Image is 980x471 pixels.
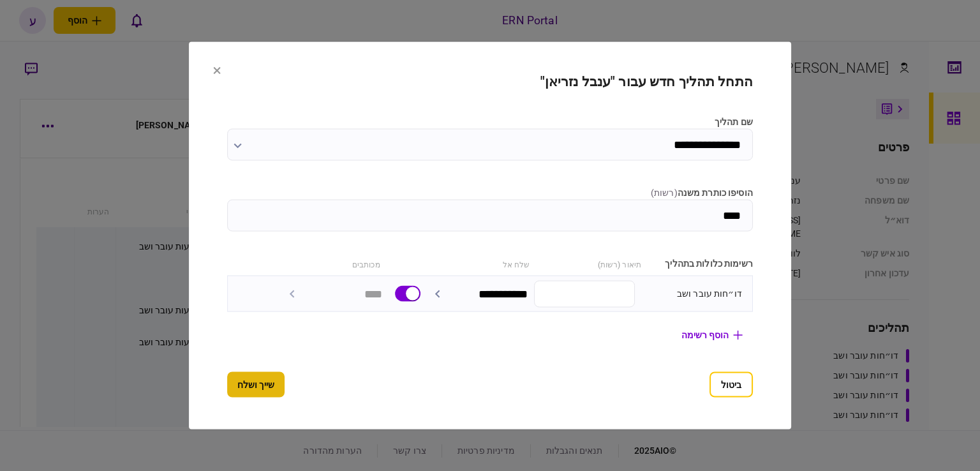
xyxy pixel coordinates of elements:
[641,287,742,301] div: דו״חות עובר ושב
[648,257,753,271] div: רשימות כלולות בתהליך
[709,372,753,398] button: ביטול
[227,200,753,232] input: הוסיפו כותרת משנה
[227,186,753,200] label: הוסיפו כותרת משנה
[651,188,678,198] span: ( רשות )
[227,116,753,129] label: שם תהליך
[425,257,530,271] div: שלח אל
[227,372,285,398] button: שייך ושלח
[227,74,753,90] h2: התחל תהליך חדש עבור "ענבל נזריאן"
[671,324,753,347] button: הוסף רשימה
[536,257,641,271] div: תיאור (רשות)
[227,129,753,161] input: שם תהליך
[275,257,380,271] div: מכותבים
